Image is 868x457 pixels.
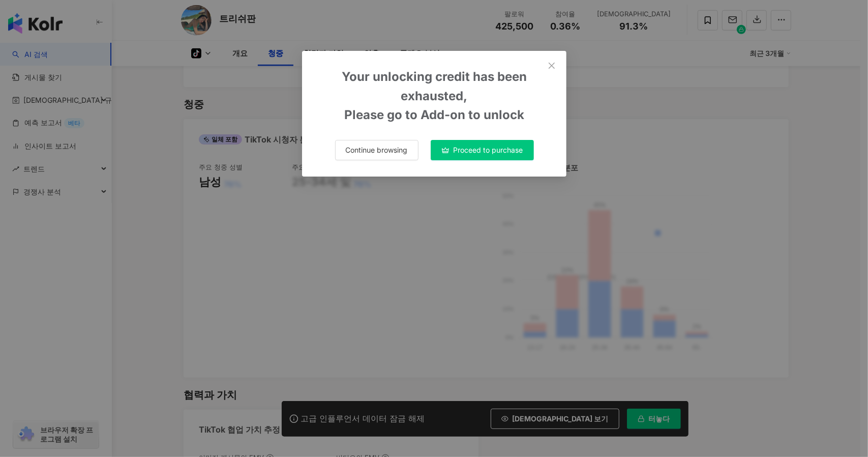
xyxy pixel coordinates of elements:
[548,62,556,70] span: close
[335,140,418,160] button: Continue browsing
[318,67,550,125] div: Your unlocking credit has been exhausted, Please go to Add-on to unlock
[430,146,533,154] a: Proceed to purchase
[345,146,407,154] span: Continue browsing
[542,55,562,76] button: Close
[430,140,533,160] button: Proceed to purchase
[453,146,523,154] span: Proceed to purchase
